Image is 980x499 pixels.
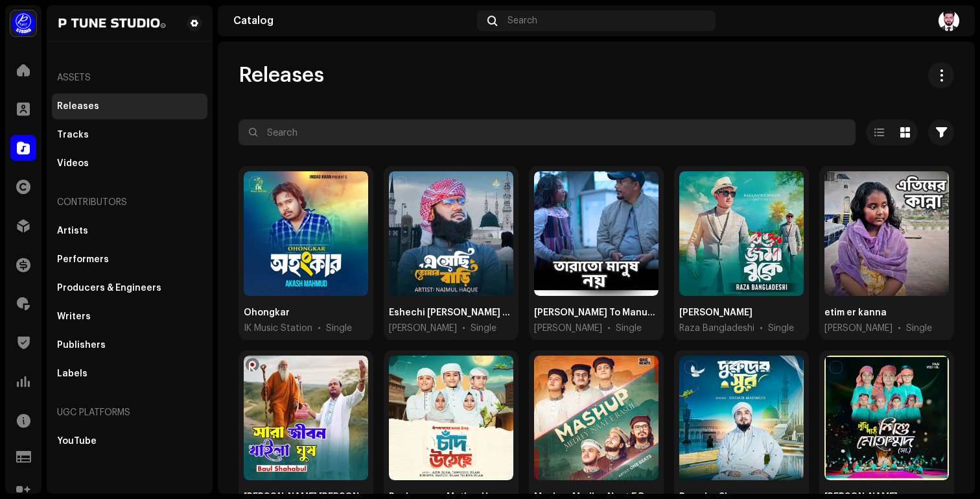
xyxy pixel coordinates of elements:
span: Naimul Haque [389,322,457,335]
re-m-nav-item: YouTube [52,428,207,454]
span: • [760,322,763,335]
div: Performers [57,254,109,265]
div: Artists [57,226,88,236]
re-m-nav-item: Publishers [52,332,207,358]
re-m-nav-item: Videos [52,151,207,176]
div: Tracks [57,130,89,140]
span: Search [507,16,537,26]
div: Eshechi Tomar Barhi [389,306,513,319]
div: YouTube [57,436,97,446]
div: etim er kanna [824,306,887,319]
re-a-nav-header: Contributors [52,187,207,218]
div: Videos [57,158,89,169]
re-a-nav-header: Assets [52,62,207,93]
div: Single [768,322,794,335]
img: 014156fc-5ea7-42a8-85d9-84b6ed52d0f4 [57,16,166,31]
div: Single [326,322,352,335]
span: • [898,322,901,335]
input: Search [239,119,856,145]
re-m-nav-item: Performers [52,247,207,273]
div: Publishers [57,340,106,350]
div: Catalog [233,16,472,26]
div: Ohongkar [244,306,290,319]
re-m-nav-item: Releases [52,93,207,119]
div: Tara To Manush Noi [534,306,659,319]
div: Releases [57,101,99,112]
img: bdd245f4-092b-4985-9710-8ecba79bc074 [939,10,959,31]
span: Releases [239,62,324,88]
img: a1dd4b00-069a-4dd5-89ed-38fbdf7e908f [10,10,36,36]
span: • [462,322,465,335]
div: Single [616,322,642,335]
span: orina safa khan [534,322,602,335]
span: Raza Bangladeshi [679,322,754,335]
re-m-nav-item: Artists [52,218,207,244]
re-m-nav-item: Writers [52,304,207,330]
div: Single [906,322,932,335]
span: orina safa khan [824,322,892,335]
span: IK Music Station [244,322,312,335]
re-m-nav-item: Labels [52,361,207,387]
div: Rokto Joma Buke [679,306,752,319]
span: • [607,322,611,335]
re-m-nav-item: Producers & Engineers [52,275,207,301]
span: • [318,322,321,335]
div: Writers [57,311,91,322]
div: Single [471,322,496,335]
re-a-nav-header: UGC Platforms [52,397,207,428]
div: Producers & Engineers [57,283,161,293]
re-m-nav-item: Tracks [52,122,207,148]
div: Labels [57,369,87,379]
